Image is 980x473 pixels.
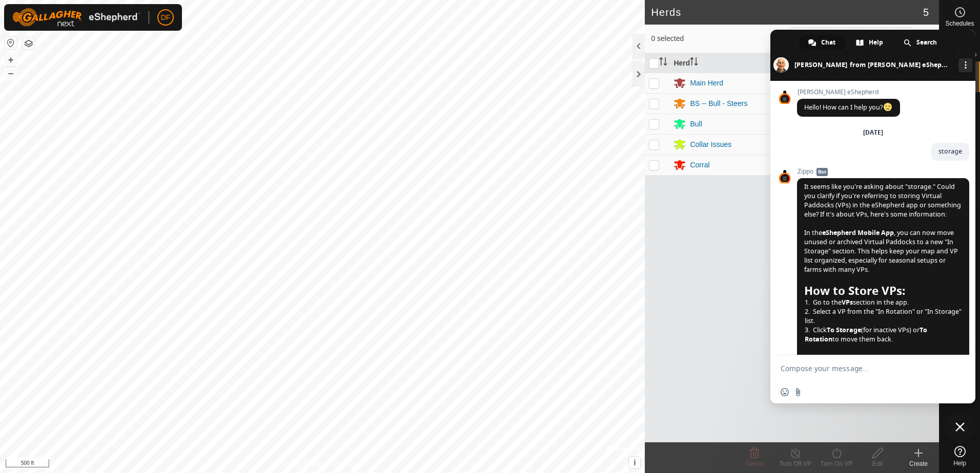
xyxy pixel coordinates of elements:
div: Bull [690,119,702,130]
span: [PERSON_NAME] eShepherd [797,89,900,96]
span: Click (for inactive VPs) or to move them back. [805,326,962,344]
button: – [5,67,17,79]
a: Privacy Policy [282,460,320,469]
span: Help [869,35,883,50]
div: Help [847,35,893,50]
button: i [629,457,640,468]
div: More channels [958,58,972,72]
span: It seems like you're asking about "storage." Could you clarify if you're referring to storing Vir... [804,182,962,390]
span: Insert an emoji [781,388,789,396]
span: Go to the section in the app. [805,298,909,307]
a: Help [940,442,980,470]
button: + [5,54,17,66]
p-sorticon: Activate to sort [690,59,698,67]
span: Chat [821,35,835,50]
div: Main Herd [690,78,723,89]
div: Collar Issues [690,139,731,150]
span: Schedules [945,20,974,27]
span: i [634,458,636,467]
span: 5 [923,5,929,20]
div: Search [894,35,947,50]
a: Contact Us [333,460,363,469]
button: Map Layers [23,37,35,50]
span: How to Store VPs: [804,285,905,297]
h2: Herds [651,6,923,18]
span: Help [953,460,966,466]
button: Reset Map [5,37,17,49]
div: Turn Off VP [775,459,816,468]
span: Zippo [797,168,969,175]
span: VPs [842,298,853,307]
p-sorticon: Activate to sort [659,59,667,67]
div: Edit [857,459,898,468]
div: Corral [690,160,709,170]
div: BS -- Bull - Steers [690,98,747,109]
span: 0 selected [651,33,789,44]
span: Send a file [794,388,802,396]
textarea: Compose your message... [781,364,943,373]
span: eShepherd Mobile App [822,228,894,237]
div: [DATE] [863,130,883,136]
div: Turn On VP [816,459,857,468]
div: Create [898,459,939,468]
span: storage [938,147,962,156]
span: Hello! How can I help you? [804,103,893,112]
span: Search [916,35,937,50]
span: Delete [746,460,764,467]
span: Select a VP from the "In Rotation" or "In Storage" list. [805,307,962,326]
input: Search (S) [789,28,913,49]
span: To Rotation [805,326,927,343]
div: Chat [799,35,846,50]
div: Close chat [945,412,975,442]
img: Gallagher Logo [12,8,140,27]
th: Herd [669,53,782,73]
span: DF [161,12,171,23]
span: Bot [816,168,828,176]
span: To Storage [827,326,861,334]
